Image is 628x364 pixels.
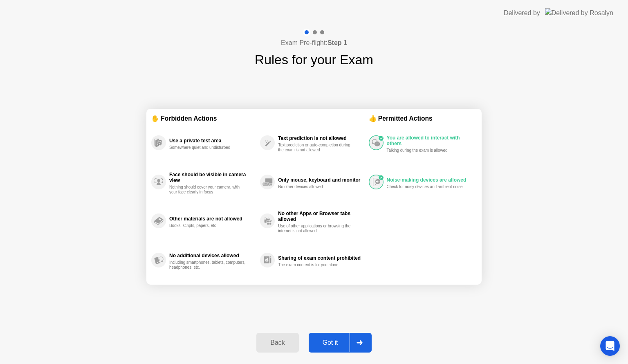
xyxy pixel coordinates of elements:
button: Back [256,333,298,353]
div: 👍 Permitted Actions [369,114,477,123]
div: Only mouse, keyboard and monitor [278,177,364,183]
div: Face should be visible in camera view [169,172,256,183]
div: Sharing of exam content prohibited [278,255,364,261]
div: Back [259,339,296,346]
div: Use of other applications or browsing the internet is not allowed [278,224,355,234]
div: Somewhere quiet and undisturbed [169,145,247,150]
div: The exam content is for you alone [278,263,355,267]
div: ✋ Forbidden Actions [151,114,369,123]
div: Text prediction or auto-completion during the exam is not allowed [278,143,355,153]
div: No other Apps or Browser tabs allowed [278,211,364,222]
div: Nothing should cover your camera, with your face clearly in focus [169,185,247,195]
b: Step 1 [327,39,347,46]
div: No additional devices allowed [169,253,256,258]
div: Books, scripts, papers, etc [169,223,247,228]
div: Delivered by [504,8,540,18]
h1: Rules for your Exam [255,50,373,70]
div: Including smartphones, tablets, computers, headphones, etc. [169,260,247,270]
button: Got it [309,333,372,353]
div: Got it [311,339,350,346]
div: No other devices allowed [278,184,355,189]
h4: Exam Pre-flight: [281,38,347,48]
div: Use a private test area [169,138,256,144]
div: Noise-making devices are allowed [387,177,473,183]
div: Text prediction is not allowed [278,135,364,141]
div: Other materials are not allowed [169,216,256,222]
div: Talking during the exam is allowed [387,148,464,153]
div: You are allowed to interact with others [387,135,473,146]
img: Delivered by Rosalyn [545,8,613,18]
div: Open Intercom Messenger [600,336,620,356]
div: Check for noisy devices and ambient noise [387,184,464,189]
